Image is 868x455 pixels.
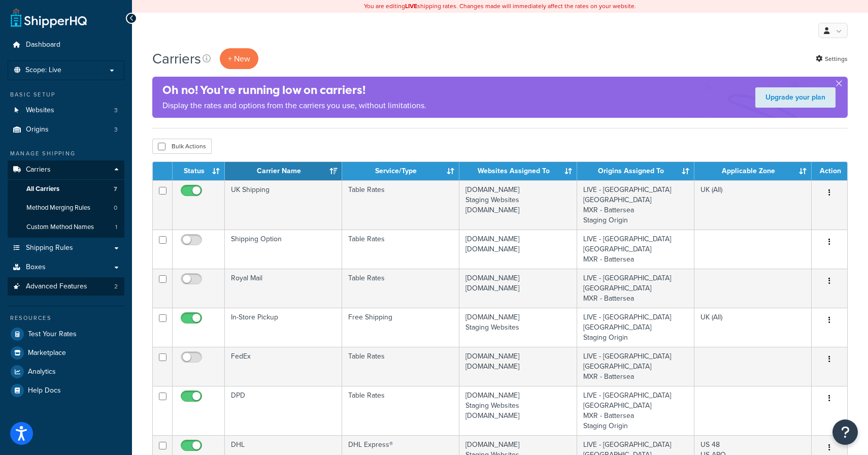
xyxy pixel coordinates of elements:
li: Method Merging Rules [8,199,124,217]
button: Open Resource Center [832,419,858,445]
span: 2 [114,282,118,291]
th: Action [812,162,847,180]
span: 0 [114,204,117,212]
span: 1 [115,223,117,232]
td: UK (All) [694,180,812,230]
div: Resources [8,314,124,322]
li: Websites [8,101,124,120]
td: Table Rates [342,347,459,386]
span: Method Merging Rules [26,204,90,212]
span: Help Docs [28,386,61,395]
th: Websites Assigned To: activate to sort column ascending [459,162,577,180]
span: Advanced Features [26,282,87,291]
th: Service/Type: activate to sort column ascending [342,162,459,180]
a: Advanced Features 2 [8,277,124,296]
th: Status: activate to sort column ascending [173,162,225,180]
td: Table Rates [342,180,459,230]
td: Table Rates [342,269,459,308]
span: Custom Method Names [26,223,94,232]
span: Origins [26,125,49,134]
b: LIVE [405,2,417,11]
a: Shipping Rules [8,239,124,257]
td: Table Rates [342,230,459,269]
span: 7 [114,185,117,193]
th: Origins Assigned To: activate to sort column ascending [577,162,694,180]
a: Dashboard [8,36,124,54]
td: LIVE - [GEOGRAPHIC_DATA] [GEOGRAPHIC_DATA] Staging Origin [577,308,694,347]
td: Free Shipping [342,308,459,347]
td: [DOMAIN_NAME] [DOMAIN_NAME] [459,230,577,269]
th: Applicable Zone: activate to sort column ascending [694,162,812,180]
td: LIVE - [GEOGRAPHIC_DATA] [GEOGRAPHIC_DATA] MXR - Battersea [577,269,694,308]
li: Advanced Features [8,277,124,296]
td: UK Shipping [225,180,342,230]
a: Help Docs [8,381,124,400]
td: [DOMAIN_NAME] [DOMAIN_NAME] [459,347,577,386]
div: Manage Shipping [8,149,124,158]
td: [DOMAIN_NAME] Staging Websites [459,308,577,347]
td: In-Store Pickup [225,308,342,347]
a: Upgrade your plan [755,87,836,108]
a: Carriers [8,160,124,179]
li: Carriers [8,160,124,238]
span: Shipping Rules [26,244,73,252]
a: Test Your Rates [8,325,124,343]
span: All Carriers [26,185,59,193]
span: Marketplace [28,349,66,357]
span: Test Your Rates [28,330,77,339]
td: LIVE - [GEOGRAPHIC_DATA] [GEOGRAPHIC_DATA] MXR - Battersea [577,347,694,386]
span: Analytics [28,368,56,376]
a: Origins 3 [8,120,124,139]
a: Marketplace [8,344,124,362]
td: UK (All) [694,308,812,347]
div: Basic Setup [8,90,124,99]
td: [DOMAIN_NAME] Staging Websites [DOMAIN_NAME] [459,180,577,230]
span: Carriers [26,166,51,174]
li: Origins [8,120,124,139]
td: LIVE - [GEOGRAPHIC_DATA] [GEOGRAPHIC_DATA] MXR - Battersea Staging Origin [577,180,694,230]
td: FedEx [225,347,342,386]
h4: Oh no! You’re running low on carriers! [162,82,426,99]
a: Method Merging Rules 0 [8,199,124,217]
a: Analytics [8,363,124,381]
th: Carrier Name: activate to sort column ascending [225,162,342,180]
td: Royal Mail [225,269,342,308]
button: Bulk Actions [152,139,212,154]
td: Table Rates [342,386,459,435]
li: All Carriers [8,180,124,199]
a: Settings [816,52,848,66]
span: 3 [114,125,118,134]
span: Boxes [26,263,46,272]
td: Shipping Option [225,230,342,269]
span: Scope: Live [25,66,61,75]
td: LIVE - [GEOGRAPHIC_DATA] [GEOGRAPHIC_DATA] MXR - Battersea Staging Origin [577,386,694,435]
td: DPD [225,386,342,435]
span: 3 [114,106,118,115]
p: Display the rates and options from the carriers you use, without limitations. [162,99,426,113]
h1: Carriers [152,49,201,69]
td: LIVE - [GEOGRAPHIC_DATA] [GEOGRAPHIC_DATA] MXR - Battersea [577,230,694,269]
a: Websites 3 [8,101,124,120]
span: Dashboard [26,41,60,49]
button: + New [220,48,258,69]
a: All Carriers 7 [8,180,124,199]
a: Boxes [8,258,124,277]
td: [DOMAIN_NAME] [DOMAIN_NAME] [459,269,577,308]
li: Custom Method Names [8,218,124,237]
a: ShipperHQ Home [11,8,87,28]
span: Websites [26,106,54,115]
a: Custom Method Names 1 [8,218,124,237]
td: [DOMAIN_NAME] Staging Websites [DOMAIN_NAME] [459,386,577,435]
